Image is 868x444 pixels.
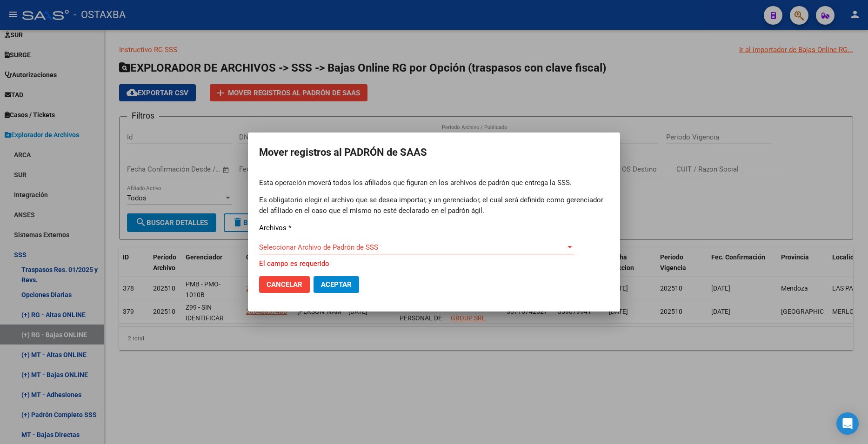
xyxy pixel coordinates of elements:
[259,223,609,233] p: Archivos *
[259,178,609,188] p: Esta operación moverá todos los afiliados que figuran en los archivos de padrón que entrega la SSS.
[314,276,359,293] button: Aceptar
[267,280,302,289] span: Cancelar
[836,412,859,435] div: Open Intercom Messenger
[321,280,352,289] span: Aceptar
[259,243,566,252] span: Seleccionar Archivo de Padrón de SSS
[259,258,609,269] p: El campo es requerido
[259,195,609,216] p: Es obligatorio elegir el archivo que se desea importar, y un gerenciador, el cual será definido c...
[259,276,310,293] button: Cancelar
[259,144,609,161] h2: Mover registros al PADRÓN de SAAS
